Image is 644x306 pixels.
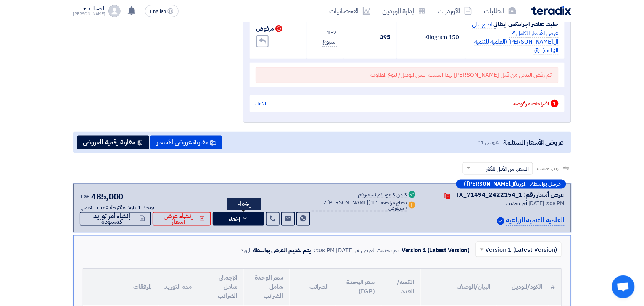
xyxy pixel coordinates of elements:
button: مقارنة عروض الأسعار [150,136,222,149]
span: ) [405,204,407,212]
b: (ال[PERSON_NAME] ) [464,181,517,187]
span: ليس الموديل/النوع المطلوب [370,71,426,79]
th: الضرائب [290,269,335,306]
button: إنشاء أمر توريد كمسودة [80,212,151,226]
a: إدارة الموردين [377,2,432,20]
div: الحساب [89,6,105,12]
span: تم رفض البديل من قبل [PERSON_NAME] لهذا السبب: [427,71,552,79]
span: 1-2 اسبوع [322,28,337,47]
th: # [549,269,561,306]
div: يوجد 1 بنود مقترحة قمت برفضها [80,203,154,212]
span: إخفاء [229,216,240,222]
span: 1 مرفوض [375,199,404,212]
td: 150 Kilogram [397,15,465,59]
div: Open chat [612,275,635,298]
img: profile_test.png [108,5,121,17]
button: إخفاء [213,212,264,226]
span: English [150,9,166,14]
th: الكمية/العدد [381,269,421,306]
div: [PERSON_NAME] [73,12,106,16]
a: الاحصائيات [324,2,377,20]
span: عروض الأسعار المستلمة [503,137,564,147]
span: 395 [380,33,391,41]
div: يتم تقديم العرض بواسطة [253,246,311,255]
div: المورد [241,246,250,255]
span: اطلع على عرض الأسعار الكامل [472,20,559,55]
span: خليط عناصر اجرامكس ايطالي [494,20,559,28]
div: مرفوض [256,26,274,32]
div: Version 1 (Latest Version) [402,246,469,255]
span: إنشاء عرض أسعار [159,213,198,225]
div: إخفاء [227,198,261,210]
div: عرض أسعار رقم: TX_71494_2422154_1 [456,190,565,199]
th: البيان/الوصف [421,269,497,306]
span: EGP [81,193,90,200]
div: تم تحديث العرض في [DATE] 2:08 PM [314,246,399,255]
span: 485,000 [91,190,123,203]
button: مقارنة رقمية للعروض [77,136,149,149]
span: أخر تحديث [506,199,528,207]
span: إنشاء أمر توريد كمسودة [86,213,138,225]
span: ال[PERSON_NAME] (العلميه للتنميه الزراعيه) [475,37,559,55]
span: 1 [551,100,559,107]
a: الطلبات [478,2,522,20]
span: المورد [517,181,527,187]
span: عروض 11 [478,138,499,146]
th: المرفقات [83,269,158,306]
th: الإجمالي شامل الضرائب [198,269,244,306]
span: رتب حسب [537,164,559,172]
img: Teradix logo [531,6,571,15]
div: – [456,180,566,189]
span: ( [368,199,370,207]
div: اقتراحات مرفوضة [514,100,559,108]
div: 2 [PERSON_NAME] [312,200,407,212]
a: الأوردرات [432,2,478,20]
div: اخفاء [256,100,266,108]
button: إنشاء عرض أسعار [153,212,211,226]
p: العلميه للتنميه الزراعيه [506,215,565,226]
th: سعر الوحدة شامل الضرائب [244,269,290,306]
th: سعر الوحدة (EGP) [335,269,381,306]
div: 3 من 3 بنود تم تسعيرهم [358,192,407,198]
span: [DATE] 2:08 PM [529,199,565,207]
th: مدة التوريد [158,269,198,306]
button: English [145,5,179,17]
span: السعر: من الأقل للأكثر [486,165,529,173]
span: مرسل بواسطة: [530,181,561,187]
th: الكود/الموديل [497,269,549,306]
span: 1 يحتاج مراجعه, [371,199,407,207]
img: Verified Account [497,217,505,225]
